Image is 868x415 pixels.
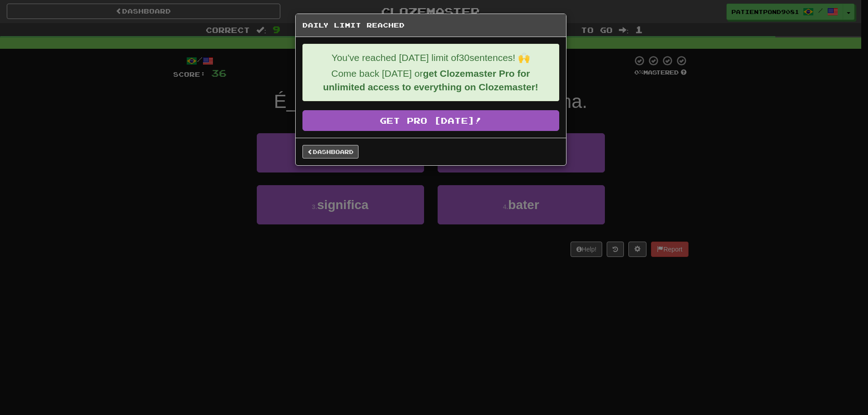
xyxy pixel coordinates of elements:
[302,21,559,30] h5: Daily Limit Reached
[310,51,552,65] p: You've reached [DATE] limit of 30 sentences! 🙌
[310,67,552,94] p: Come back [DATE] or
[302,110,559,131] a: Get Pro [DATE]!
[323,68,538,92] strong: get Clozemaster Pro for unlimited access to everything on Clozemaster!
[302,145,359,159] a: Dashboard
